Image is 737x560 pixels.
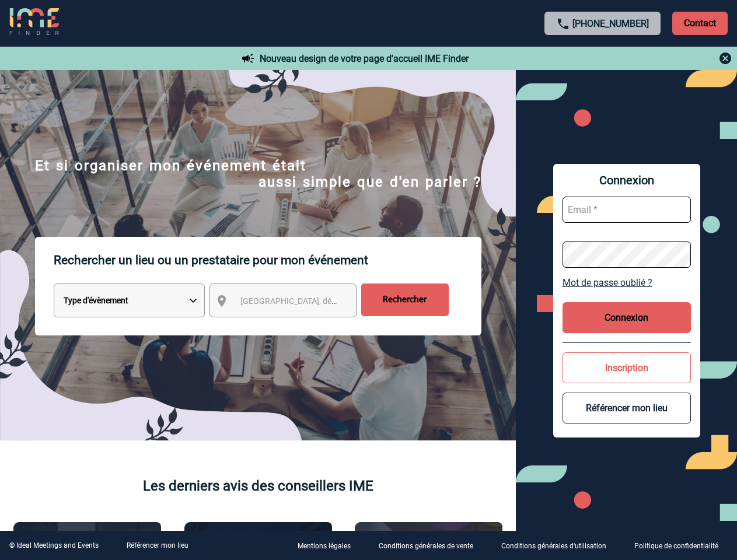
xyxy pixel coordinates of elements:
[672,12,728,35] p: Contact
[9,541,99,549] div: © Ideal Meetings and Events
[361,283,449,316] input: Rechercher
[556,17,570,31] img: call-24-px.png
[379,542,473,551] p: Conditions générales de vente
[563,173,691,187] span: Connexion
[634,542,718,551] p: Politique de confidentialité
[563,197,691,223] input: Email *
[563,352,691,383] button: Inscription
[563,302,691,333] button: Connexion
[572,18,649,29] a: [PHONE_NUMBER]
[625,540,737,551] a: Politique de confidentialité
[369,540,492,551] a: Conditions générales de vente
[501,542,606,551] p: Conditions générales d'utilisation
[240,296,403,306] span: [GEOGRAPHIC_DATA], département, région...
[288,540,369,551] a: Mentions légales
[127,541,188,549] a: Référencer mon lieu
[563,393,691,423] button: Référencer mon lieu
[492,540,625,551] a: Conditions générales d'utilisation
[54,237,481,283] p: Rechercher un lieu ou un prestataire pour mon événement
[563,277,691,288] a: Mot de passe oublié ?
[298,542,351,551] p: Mentions légales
